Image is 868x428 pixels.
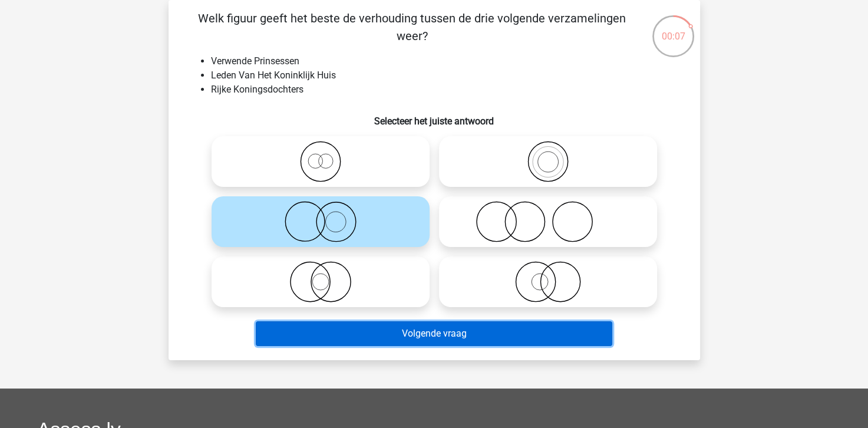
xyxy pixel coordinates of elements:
p: Welk figuur geeft het beste de verhouding tussen de drie volgende verzamelingen weer? [187,9,637,45]
li: Verwende Prinsessen [211,54,681,68]
div: 00:07 [651,14,695,44]
li: Rijke Koningsdochters [211,83,681,97]
button: Volgende vraag [256,321,612,346]
li: Leden Van Het Koninklijk Huis [211,68,681,83]
h6: Selecteer het juiste antwoord [187,106,681,127]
